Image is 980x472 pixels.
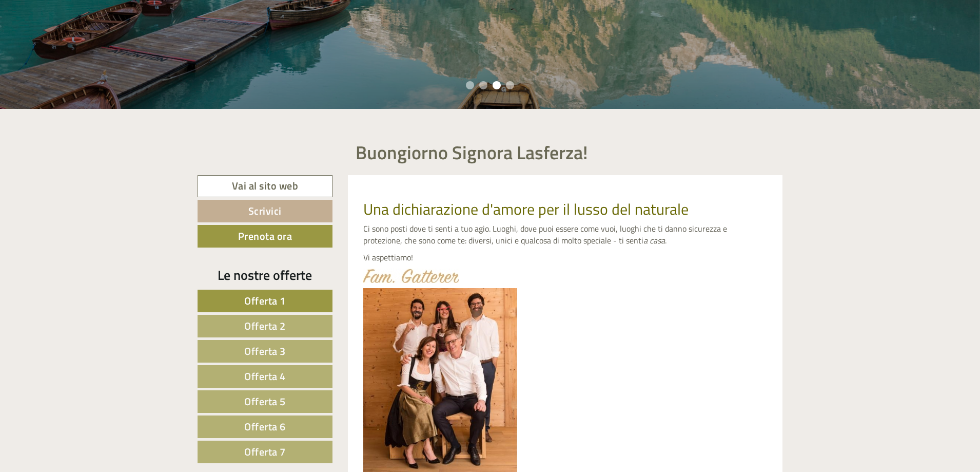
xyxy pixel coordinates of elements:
[363,269,459,283] img: image
[363,223,768,247] p: Ci sono posti dove ti senti a tuo agio. Luoghi, dove puoi essere come vuoi, luoghi che ti danno s...
[244,419,286,435] span: Offerta 6
[244,293,286,309] span: Offerta 1
[198,175,332,197] a: Vai al sito web
[244,393,286,409] span: Offerta 5
[198,200,332,222] a: Scrivici
[363,197,689,221] span: Una dichiarazione d'amore per il lusso del naturale
[643,234,648,247] em: a
[244,368,286,384] span: Offerta 4
[198,225,332,248] a: Prenota ora
[244,343,286,359] span: Offerta 3
[244,444,286,460] span: Offerta 7
[356,142,588,163] h1: Buongiorno Signora Lasferza!
[244,318,286,334] span: Offerta 2
[650,234,665,247] em: casa
[363,252,768,263] p: Vi aspettiamo!
[198,266,332,285] div: Le nostre offerte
